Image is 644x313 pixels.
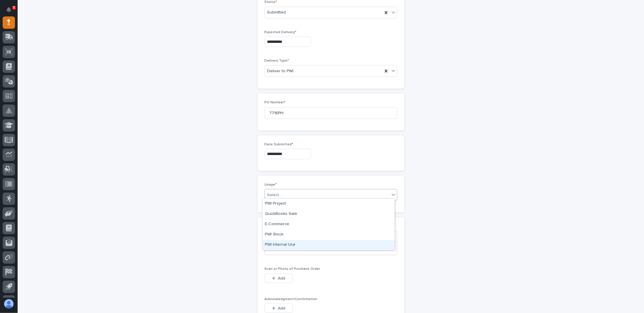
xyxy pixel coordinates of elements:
div: Notifications5 [7,7,15,16]
div: QuickBooks Sale [263,209,395,219]
button: Add [265,274,293,283]
span: Delivery Type [265,59,289,63]
span: Status [265,0,277,4]
button: users-avatar [3,298,15,310]
span: Acknowledgment/Confirmation [265,297,317,301]
div: PWI Internal Use [263,240,395,250]
span: Usage [265,183,277,186]
button: Notifications [3,4,15,16]
div: E-Commerce [263,219,395,230]
span: Add [278,276,285,281]
span: Add [278,306,285,311]
p: 5 [13,6,15,10]
span: Scan or Photo of Purchase Order [265,267,320,271]
span: Submitted [267,9,286,16]
span: Expected Delivery [265,31,297,34]
div: PWI Stock [263,230,395,240]
button: Add [265,304,293,313]
span: Deliver to PWI [267,68,294,74]
div: Select... [267,192,282,198]
span: Date Submitted [265,143,293,146]
span: PO Number [265,101,286,104]
div: PWI Project [263,199,395,209]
